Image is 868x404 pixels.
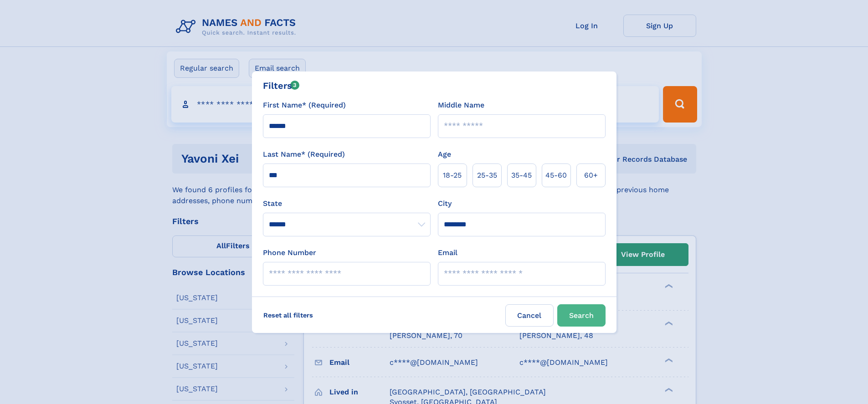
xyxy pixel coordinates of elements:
span: 45‑60 [545,170,567,181]
span: 18‑25 [443,170,462,181]
label: First Name* (Required) [263,100,346,111]
label: Middle Name [438,100,484,111]
label: Last Name* (Required) [263,149,345,160]
span: 35‑45 [511,170,532,181]
label: Phone Number [263,247,316,258]
label: Cancel [505,304,554,327]
label: Age [438,149,451,160]
button: Search [557,304,606,327]
div: Filters [263,79,300,92]
label: Reset all filters [257,304,319,326]
span: 25‑35 [477,170,497,181]
label: City [438,198,452,209]
span: 60+ [584,170,598,181]
label: State [263,198,431,209]
label: Email [438,247,457,258]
